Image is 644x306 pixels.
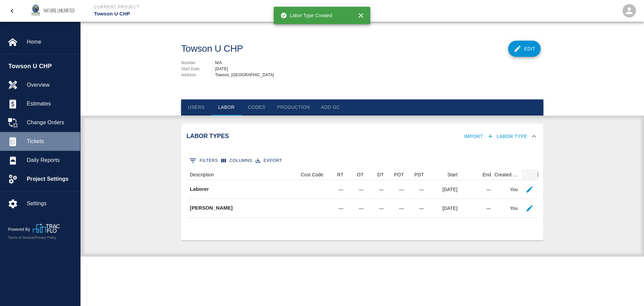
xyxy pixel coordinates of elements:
[181,66,212,72] p: Start Date
[461,169,494,180] div: End
[181,149,543,241] div: Labor TypesImportLabor Type
[494,169,518,180] div: Created By
[483,169,491,180] div: End
[188,155,220,166] button: Show filters
[4,3,20,19] button: open drawer
[241,99,272,116] button: Codes
[494,180,521,199] div: You
[27,200,75,208] span: Settings
[215,60,543,66] div: N/A
[190,204,233,212] p: [PERSON_NAME]
[94,10,358,18] p: Towson U CHP
[33,224,60,233] img: TracFlo
[327,180,347,199] div: —
[211,99,241,116] button: Labor
[337,169,343,180] div: RT
[293,169,327,180] div: Cost Code
[461,199,494,218] div: —
[35,236,56,239] a: Privacy Policy
[407,199,427,218] div: —
[327,169,347,180] div: RT
[315,99,345,116] button: Add GC
[407,180,427,199] div: —
[280,9,332,21] div: Labor Type Created
[181,60,212,66] p: Number
[327,199,347,218] div: —
[8,62,77,71] span: Towson U CHP
[27,175,75,183] span: Project Settings
[186,169,293,180] div: Description
[181,72,212,78] p: Address
[427,199,461,218] div: [DATE]
[367,199,387,218] div: —
[220,156,254,166] button: Select columns
[486,130,530,143] button: Labor Type
[8,236,34,239] a: Terms of Service
[34,236,35,239] span: |
[181,43,243,54] h1: Towson U CHP
[387,169,407,180] div: POT
[347,199,367,218] div: —
[272,99,315,116] button: Production
[357,169,364,180] div: OT
[301,169,324,180] div: Cost Code
[461,180,494,199] div: —
[181,99,543,116] div: tabs navigation
[462,130,486,143] button: Import
[27,100,75,108] span: Estimates
[215,72,543,78] div: Towson, [GEOGRAPHIC_DATA]
[181,124,543,149] div: Labor TypesImportLabor Type
[347,180,367,199] div: —
[347,169,367,180] div: OT
[494,169,521,180] div: Created By
[415,169,424,180] div: PDT
[508,41,541,57] button: Edit
[181,99,211,116] button: Users
[186,133,301,140] h2: Labor Types
[27,81,75,89] span: Overview
[447,169,458,180] div: Start
[94,4,358,10] p: Current Project
[254,156,284,166] button: Export
[27,137,75,145] span: Tickets
[28,1,80,20] img: Nature Unlimited
[27,156,75,164] span: Daily Reports
[407,169,427,180] div: PDT
[387,180,407,199] div: —
[610,274,644,306] iframe: Chat Widget
[427,169,461,180] div: Start
[190,185,209,193] p: Laborer
[494,199,521,218] div: You
[8,226,33,232] p: Powered By
[427,180,461,199] div: [DATE]
[394,169,404,180] div: POT
[215,66,543,72] div: [DATE]
[190,169,214,180] div: Description
[27,119,75,127] span: Change Orders
[377,169,384,180] div: DT
[367,169,387,180] div: DT
[367,180,387,199] div: —
[27,38,75,46] span: Home
[387,199,407,218] div: —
